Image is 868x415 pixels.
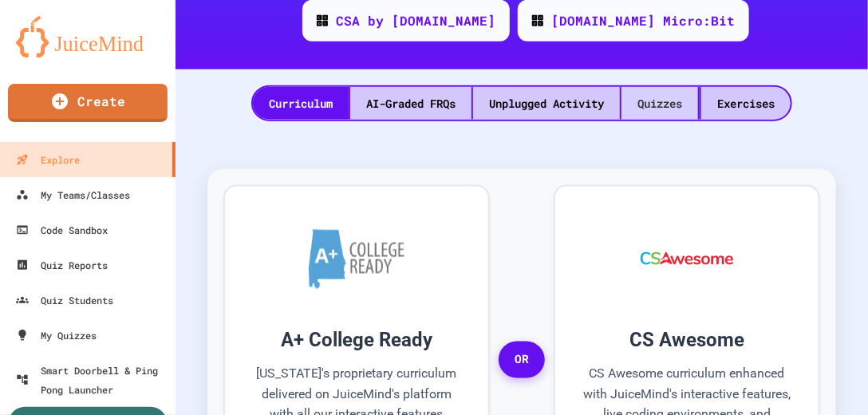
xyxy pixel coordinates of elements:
h3: CS Awesome [579,326,795,354]
span: OR [499,342,545,378]
div: CSA by [DOMAIN_NAME] [336,11,495,30]
img: CS Awesome [625,211,750,306]
div: Curriculum [253,87,349,120]
div: Code Sandbox [16,220,108,239]
a: Create [8,84,168,122]
div: AI-Graded FRQs [350,87,471,120]
div: Explore [16,150,80,169]
div: Quiz Students [16,290,113,310]
div: Quizzes [621,87,698,120]
div: Quiz Reports [16,255,108,275]
div: [DOMAIN_NAME] Micro:Bit [551,11,735,30]
img: logo-orange.svg [16,16,160,57]
div: My Teams/Classes [16,185,130,204]
div: My Quizzes [16,326,97,345]
div: Smart Doorbell & Ping Pong Launcher [16,361,169,399]
div: Exercises [701,87,791,120]
img: A+ College Ready [309,229,404,289]
div: Unplugged Activity [473,87,620,120]
img: CODE_logo_RGB.png [317,15,328,26]
img: CODE_logo_RGB.png [532,15,543,26]
h3: A+ College Ready [249,326,464,354]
